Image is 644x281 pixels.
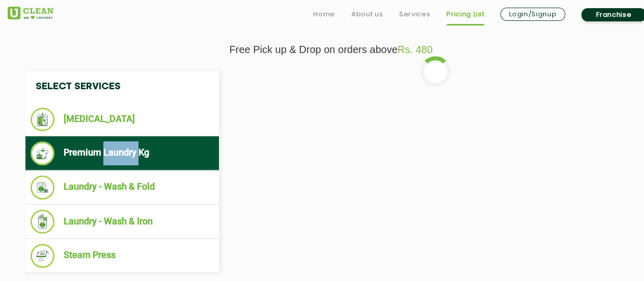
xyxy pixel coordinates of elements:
span: Rs. 480 [398,44,433,55]
a: Login/Signup [500,8,565,21]
li: [MEDICAL_DATA] [31,108,214,131]
li: Laundry - Wash & Fold [31,175,214,199]
a: About us [351,8,383,20]
img: Premium Laundry Kg [31,141,54,165]
a: Pricing List [446,8,484,20]
img: UClean Laundry and Dry Cleaning [8,7,53,19]
a: Services [399,8,430,20]
li: Laundry - Wash & Iron [31,210,214,234]
img: Steam Press [31,244,54,268]
h4: Select Services [25,71,219,103]
li: Premium Laundry Kg [31,141,214,165]
a: Home [313,8,335,20]
img: Dry Cleaning [31,108,54,131]
img: Laundry - Wash & Fold [31,175,54,199]
li: Steam Press [31,244,214,268]
img: Laundry - Wash & Iron [31,210,54,234]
